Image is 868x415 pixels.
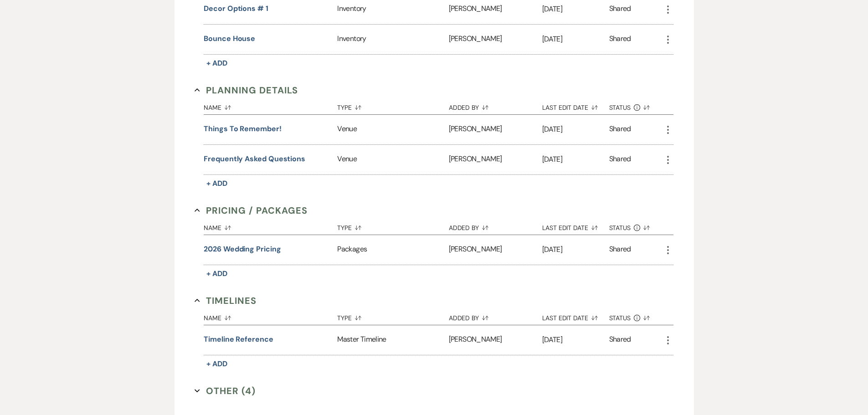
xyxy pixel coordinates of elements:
[337,115,448,144] div: Venue
[542,334,609,346] p: [DATE]
[542,3,609,15] p: [DATE]
[206,179,227,188] span: + Add
[609,33,631,46] div: Shared
[609,97,663,114] button: Status
[449,115,542,144] div: [PERSON_NAME]
[337,97,448,114] button: Type
[609,123,631,136] div: Shared
[542,154,609,165] p: [DATE]
[449,217,542,235] button: Added By
[337,145,448,174] div: Venue
[609,217,663,235] button: Status
[204,244,281,255] button: 2026 Wedding Pricing
[204,123,281,134] button: Things to Remember!
[449,145,542,174] div: [PERSON_NAME]
[206,359,227,369] span: + Add
[542,123,609,135] p: [DATE]
[337,307,448,325] button: Type
[542,97,609,114] button: Last Edit Date
[609,334,631,346] div: Shared
[337,235,448,265] div: Packages
[542,307,609,325] button: Last Edit Date
[206,269,227,278] span: + Add
[204,358,230,370] button: + Add
[542,33,609,45] p: [DATE]
[204,33,255,44] button: Bounce House
[204,57,230,70] button: + Add
[609,315,631,321] span: Status
[609,104,631,111] span: Status
[542,217,609,235] button: Last Edit Date
[204,3,268,14] button: Decor Options # 1
[204,154,305,164] button: Frequently Asked Questions
[195,83,298,97] button: Planning Details
[449,325,542,355] div: [PERSON_NAME]
[609,154,631,166] div: Shared
[204,307,337,325] button: Name
[449,307,542,325] button: Added By
[195,384,256,398] button: Other (4)
[542,244,609,256] p: [DATE]
[337,325,448,355] div: Master Timeline
[449,97,542,114] button: Added By
[204,217,337,235] button: Name
[609,3,631,15] div: Shared
[195,204,308,217] button: Pricing / Packages
[449,235,542,265] div: [PERSON_NAME]
[609,225,631,231] span: Status
[195,294,257,307] button: Timelines
[204,267,230,280] button: + Add
[337,217,448,235] button: Type
[204,97,337,114] button: Name
[609,244,631,256] div: Shared
[206,58,227,68] span: + Add
[204,177,230,190] button: + Add
[204,334,273,345] button: Timeline Reference
[337,25,448,54] div: Inventory
[449,25,542,54] div: [PERSON_NAME]
[609,307,663,325] button: Status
